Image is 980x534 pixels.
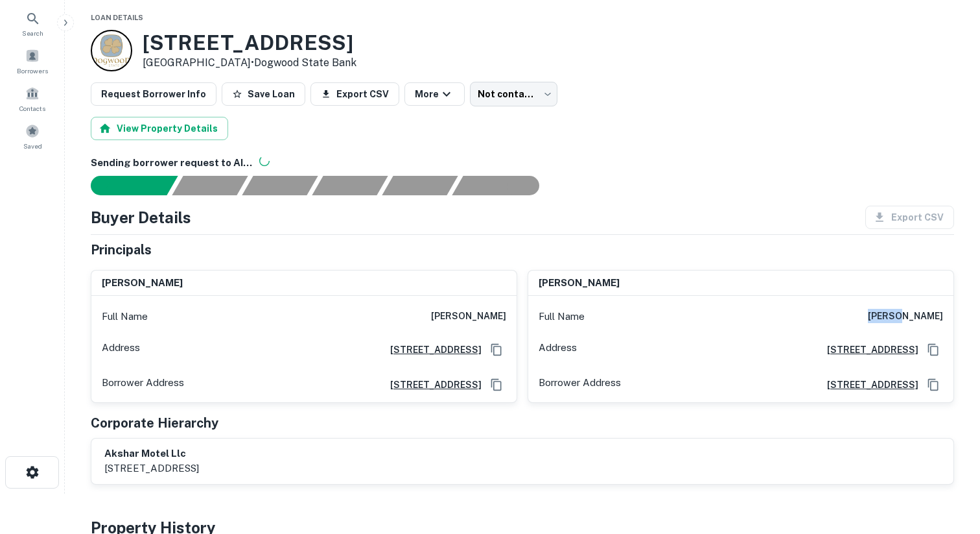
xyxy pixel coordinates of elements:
h6: [PERSON_NAME] [868,309,943,324]
iframe: Chat Widget [915,430,980,492]
span: Search [22,28,43,38]
a: Search [4,6,61,41]
h6: [PERSON_NAME] [539,276,620,291]
span: Saved [23,141,42,151]
p: [STREET_ADDRESS] [104,461,199,476]
span: Contacts [19,103,45,114]
p: [GEOGRAPHIC_DATA] • [143,55,356,71]
h6: akshar motel llc [104,446,199,461]
p: Full Name [539,309,585,324]
h6: Sending borrower request to AI... [91,156,954,171]
button: Copy Address [487,340,506,359]
button: Copy Address [487,375,506,394]
h4: Buyer Details [91,206,191,229]
p: Borrower Address [102,375,184,394]
h5: Corporate Hierarchy [91,413,218,433]
a: Saved [4,119,61,154]
button: Copy Address [924,375,943,394]
a: [STREET_ADDRESS] [380,378,482,392]
button: More [404,82,465,106]
button: Request Borrower Info [91,82,216,106]
button: Save Loan [222,82,305,106]
p: Address [539,340,577,359]
h5: Principals [91,240,152,260]
a: [STREET_ADDRESS] [817,378,918,392]
div: Your request is received and processing... [172,176,248,195]
span: Borrowers [17,66,48,76]
a: Contacts [4,81,61,116]
a: [STREET_ADDRESS] [817,343,918,357]
a: Dogwood State Bank [254,56,356,69]
button: Export CSV [310,82,399,106]
div: AI fulfillment process complete. [452,176,555,195]
div: Principals found, still searching for contact information. This may take time... [382,176,458,195]
div: Not contacted [470,82,557,106]
div: Documents found, AI parsing details... [242,176,318,195]
div: Sending borrower request to AI... [75,176,172,195]
p: Borrower Address [539,375,621,394]
div: Principals found, AI now looking for contact information... [312,176,388,195]
a: Borrowers [4,43,61,79]
h3: [STREET_ADDRESS] [143,30,356,55]
h6: [PERSON_NAME] [431,309,506,324]
span: Loan Details [91,14,143,21]
a: [STREET_ADDRESS] [380,343,482,357]
p: Full Name [102,309,148,324]
button: Copy Address [924,340,943,359]
h6: [PERSON_NAME] [102,276,183,291]
p: Address [102,340,140,359]
button: View Property Details [91,117,228,140]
